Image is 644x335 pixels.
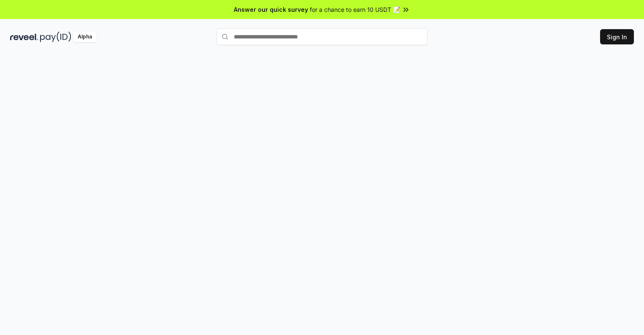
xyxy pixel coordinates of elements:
[40,32,71,42] img: pay_id
[10,32,38,42] img: reveel_dark
[600,29,634,44] button: Sign In
[234,5,308,14] span: Answer our quick survey
[73,32,97,42] div: Alpha
[310,5,400,14] span: for a chance to earn 10 USDT 📝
